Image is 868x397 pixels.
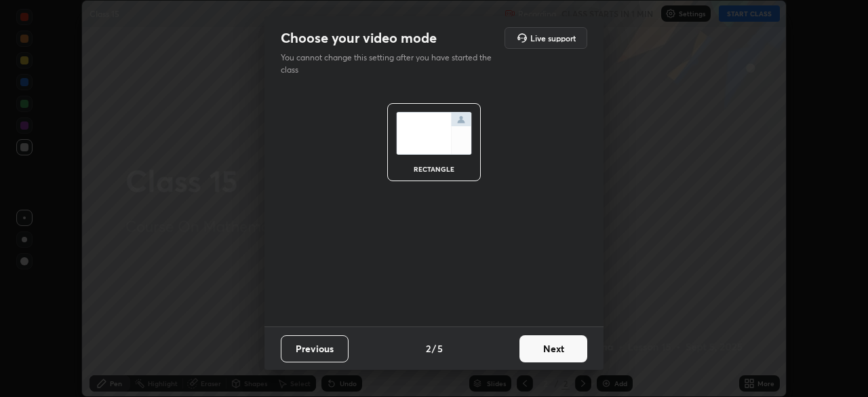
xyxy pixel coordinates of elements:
[281,335,349,362] button: Previous
[407,166,461,172] div: rectangle
[281,52,500,76] p: You cannot change this setting after you have started the class
[281,29,437,47] h2: Choose your video mode
[396,112,472,155] img: normalScreenIcon.ae25ed63.svg
[530,34,576,42] h5: Live support
[437,341,443,356] h4: 5
[519,335,587,362] button: Next
[432,341,436,356] h4: /
[426,341,431,356] h4: 2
